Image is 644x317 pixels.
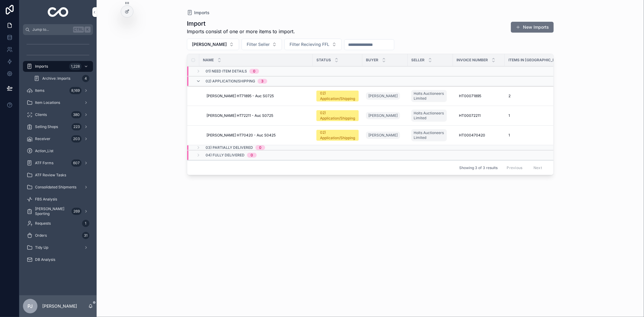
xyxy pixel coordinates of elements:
a: 02) Application/Shipping [316,130,359,141]
a: Holts Auctioneers Limited [411,129,447,141]
span: [PERSON_NAME] HT70420 - Auc S0425 [207,133,276,138]
span: [PERSON_NAME] [368,133,398,138]
div: 0 [259,145,261,150]
span: Imports [194,10,210,16]
span: Consolidated Shipments [35,185,76,190]
span: Requests [35,221,51,226]
div: 02) Application/Shipping [320,91,355,101]
a: Action_List [23,146,93,156]
button: Select Button [284,39,342,50]
div: 4 [82,75,89,82]
div: 0 [251,153,253,158]
span: Imports consist of one or more items to import. [187,28,295,35]
a: FBS Analysis [23,194,93,205]
div: 3 [261,79,264,84]
img: App logo [48,7,69,17]
a: 1 [508,113,564,118]
a: [PERSON_NAME] Sporting269 [23,206,93,217]
span: 03) Partially Delivered [206,145,253,150]
span: HT00071895 [459,94,481,98]
a: Holts Auctioneers Limited [411,90,447,102]
span: Holts Auctioneers Limited [414,91,444,101]
span: Filter Seller [247,41,270,47]
a: Holts Auctioneers Limited [411,110,447,122]
a: [PERSON_NAME] [366,91,404,101]
a: Tidy Up [23,242,93,253]
button: Jump to...CtrlK [23,24,93,35]
span: Items in [GEOGRAPHIC_DATA] [508,58,564,62]
span: HT000470420 [459,133,485,138]
span: Tidy Up [35,245,48,250]
div: scrollable content [19,35,97,273]
span: Orders [35,233,47,238]
a: [PERSON_NAME] HT72211 - Auc S0725 [207,113,309,118]
a: Holts Auctioneers Limited [411,108,449,123]
a: DB Analysis [23,254,93,265]
a: Items8,169 [23,85,93,96]
h1: Import [187,19,295,28]
span: Action_List [35,149,53,153]
a: Consolidated Shipments [23,182,93,193]
a: ATF Review Tasks [23,170,93,181]
a: Holts Auctioneers Limited [411,128,449,142]
button: New Imports [511,22,554,33]
div: 607 [71,159,82,167]
span: Invoice Number [457,58,488,62]
span: Jump to... [32,27,71,32]
a: HT00071895 [457,91,501,101]
span: Showing 3 of 3 results [459,165,498,170]
a: [PERSON_NAME] [366,132,400,139]
span: DB Analysis [35,257,55,262]
span: ATF Review Tasks [35,173,66,178]
div: 380 [71,111,82,118]
span: 2 [508,94,511,98]
span: K [85,27,90,32]
div: 1,228 [69,63,82,70]
span: FBS Analysis [35,197,57,202]
a: Imports [187,10,210,16]
a: 2 [508,94,564,98]
a: 02) Application/Shipping [316,91,359,101]
span: Holts Auctioneers Limited [414,130,444,140]
div: 0 [253,69,255,74]
a: HT00072211 [457,111,501,120]
div: 1 [82,220,89,227]
a: Item Locations [23,97,93,108]
span: 1 [508,133,510,138]
a: HT000470420 [457,130,501,140]
a: Requests1 [23,218,93,229]
span: PJ [28,303,33,310]
button: Select Button [242,39,282,50]
div: 02) Application/Shipping [320,130,355,141]
span: Archive: Imports [42,76,70,81]
span: Ctrl [73,27,84,33]
span: [PERSON_NAME] [192,41,227,47]
a: 02) Application/Shipping [316,110,359,121]
a: Clients380 [23,109,93,120]
a: 1 [508,133,564,138]
a: [PERSON_NAME] [366,111,404,120]
span: 02) Application/Shipping [206,79,255,84]
a: [PERSON_NAME] [366,130,404,140]
div: 02) Application/Shipping [320,110,355,121]
span: Imports [35,64,48,69]
span: Items [35,88,44,93]
span: Name [203,58,214,62]
a: [PERSON_NAME] [366,112,400,119]
div: 223 [72,123,82,130]
span: Filter Recieving FFL [290,41,329,47]
span: ATF Forms [35,161,53,165]
span: 04) Fully Delivered [206,153,245,158]
div: 8,169 [69,87,82,94]
div: 269 [72,208,82,215]
div: 31 [82,232,89,239]
span: Item Locations [35,100,60,105]
a: [PERSON_NAME] HT70420 - Auc S0425 [207,133,309,138]
span: [PERSON_NAME] [368,94,398,98]
a: Imports1,228 [23,61,93,72]
span: Holts Auctioneers Limited [414,111,444,120]
span: [PERSON_NAME] [368,113,398,118]
span: 01) Need Item Details [206,69,247,74]
span: [PERSON_NAME] Sporting [35,207,69,216]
